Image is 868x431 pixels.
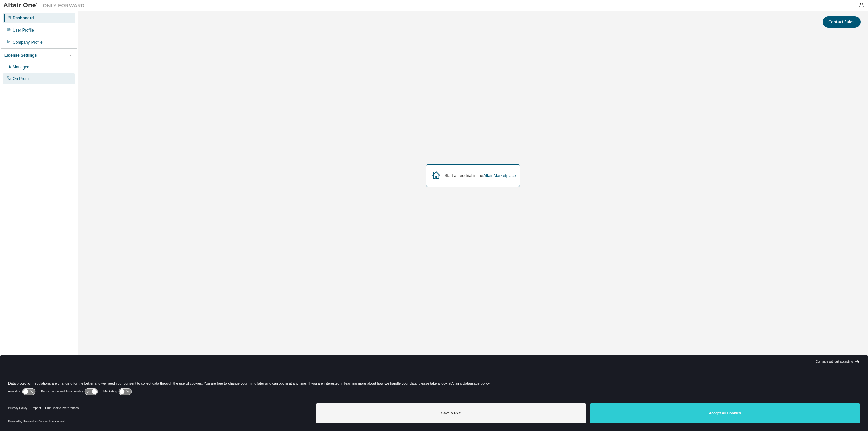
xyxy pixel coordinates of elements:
div: On Prem [13,76,29,81]
img: Altair One [3,2,88,9]
div: Start a free trial in the [445,173,516,178]
a: Altair Marketplace [483,173,516,178]
div: Dashboard [13,15,34,21]
div: User Profile [13,27,34,33]
button: Contact Sales [823,16,861,28]
div: License Settings [4,53,37,58]
div: Managed [13,64,29,70]
div: Company Profile [13,40,43,45]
